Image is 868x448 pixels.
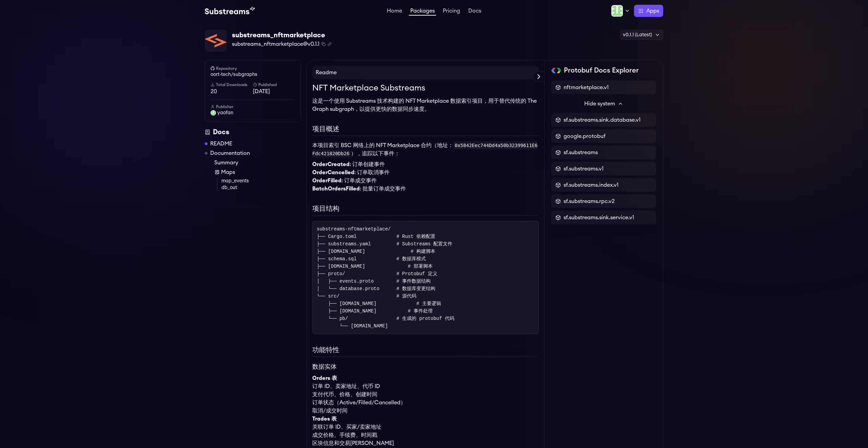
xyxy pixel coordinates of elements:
[312,177,539,185] li: : 订单成交事件
[312,375,337,381] strong: Orders 表
[321,42,325,46] button: Copy package name and version
[328,42,332,46] button: Copy .spkg link to clipboard
[312,185,539,193] li: : 批量订单成交事件
[611,5,623,17] img: Profile
[253,82,295,87] h6: Published
[312,382,539,390] li: 订单 ID、卖家地址、代币 ID
[312,423,539,431] li: 关联订单 ID、买家/卖家地址
[211,87,253,96] span: 20
[312,162,350,167] strong: OrderCreated
[221,178,301,184] a: map_events
[564,66,639,75] h2: Protobuf Docs Explorer
[312,431,539,439] li: 成交价格、手续费、时间戳
[205,30,226,51] img: Package Logo
[409,8,436,16] a: Packages
[551,97,656,110] button: Hide system
[211,82,253,87] h6: Total Downloads
[564,148,598,157] span: sf.substreams
[214,169,220,175] img: Map icon
[221,184,301,191] a: db_out
[232,40,319,48] span: substreams_nftmarketplace@v0.1.1
[564,132,606,140] span: google.protobuf
[312,160,539,168] li: : 订单创建事件
[584,100,615,108] span: Hide system
[620,30,663,40] div: v0.1.1 (Latest)
[211,110,216,116] img: User Avatar
[386,8,403,15] a: Home
[312,439,539,447] li: 区块信息和交易[PERSON_NAME]
[564,116,640,124] span: sf.substreams.sink.database.v1
[210,149,250,157] a: Documentation
[214,159,301,167] a: Summary
[312,399,539,407] li: 订单状态（Active/Filled/Cancelled）
[564,213,634,222] span: sf.substreams.sink.service.v1
[312,97,539,113] p: 这是一个使用 Substreams 技术构建的 NFT Marketplace 数据索引项目，用于替代传统的 The Graph subgraph，以提供更快的数据同步速度。
[441,8,461,15] a: Pricing
[312,82,539,94] h1: NFT Marketplace Substreams
[211,104,295,109] h6: Publisher
[211,71,295,78] a: oort-tech/subgraphs
[312,66,539,79] h4: Readme
[646,7,659,15] span: Apps
[211,66,215,70] img: github
[312,178,341,183] strong: OrderFilled
[211,66,295,71] h6: Repository
[564,197,615,205] span: sf.substreams.rpc.v2
[312,416,337,422] strong: Trades 表
[312,124,539,136] h2: 项目概述
[312,362,539,371] h3: 数据实体
[312,407,539,415] li: 取消/成交时间
[205,127,301,137] div: Docs
[214,168,301,176] a: Maps
[564,165,604,173] span: sf.substreams.v1
[312,170,354,175] strong: OrderCancelled
[317,226,454,329] code: substreams-nftmarketplace/ ├── Cargo.toml # Rust 依赖配置 ├── substreams.yaml # Substreams 配置文件 ├── [...
[551,68,561,73] img: Protobuf
[312,168,539,177] li: : 订单取消事件
[312,141,539,158] p: 本项目索引 BSC 网络上的 NFT Marketplace 合约（地址： ），追踪以下事件：
[253,87,295,96] span: [DATE]
[564,181,618,189] span: sf.substreams.index.v1
[467,8,482,15] a: Docs
[217,109,233,116] span: yaofan
[312,345,539,357] h2: 功能特性
[312,390,539,399] li: 支付代币、价格、创建时间
[312,186,360,191] strong: BatchOrdersFilled
[205,7,255,15] img: Substream's logo
[312,204,539,216] h2: 项目结构
[210,140,232,148] a: README
[211,109,295,116] a: yaofan
[312,141,537,158] code: 0x5842Eec744Dd4a50b32399611E6Fdc421820Db26
[564,83,609,91] span: nftmarketplace.v1
[232,30,332,40] div: substreams_nftmarketplace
